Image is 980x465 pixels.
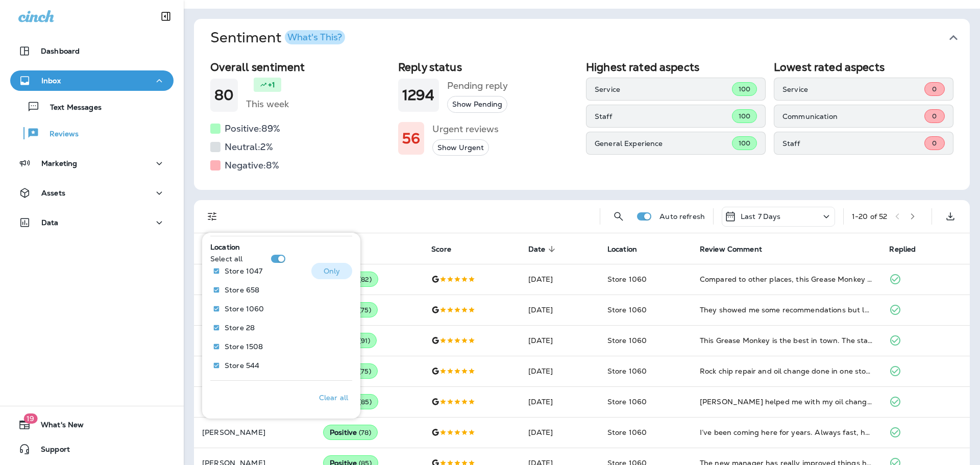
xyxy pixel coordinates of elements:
[700,274,873,284] div: Compared to other places, this Grease Monkey feels so much more professional. Joseph handled my c...
[285,30,345,44] button: What's This?
[607,305,647,314] span: Store 1060
[431,245,451,254] span: Score
[402,87,435,104] h1: 1294
[520,386,599,417] td: [DATE]
[225,305,264,313] p: Store 1060
[932,112,937,120] span: 0
[359,336,370,345] span: ( 91 )
[10,153,174,174] button: Marketing
[225,139,273,155] h5: Neutral: 2 %
[447,78,508,94] h5: Pending reply
[520,295,599,325] td: [DATE]
[932,139,937,148] span: 0
[287,33,342,42] div: What's This?
[10,212,174,233] button: Data
[268,80,275,90] p: +1
[359,428,371,437] span: ( 78 )
[152,6,180,27] button: Collapse Sidebar
[323,425,378,440] div: Positive
[210,242,240,252] span: Location
[607,275,647,284] span: Store 1060
[782,139,924,148] p: Staff
[311,263,352,279] button: Only
[520,417,599,448] td: [DATE]
[31,421,84,433] span: What's New
[359,367,371,376] span: ( 75 )
[520,264,599,295] td: [DATE]
[202,227,360,419] div: Filters
[359,306,371,314] span: ( 75 )
[741,212,781,221] p: Last 7 Days
[586,61,766,74] h2: Highest rated aspects
[315,385,352,410] button: Clear all
[528,244,559,254] span: Date
[41,218,59,227] p: Data
[402,130,420,147] h1: 56
[31,445,70,457] span: Support
[447,96,507,113] button: Show Pending
[359,275,372,284] span: ( 82 )
[852,212,887,221] div: 1 - 20 of 52
[607,428,647,437] span: Store 1060
[700,245,762,254] span: Review Comment
[319,394,348,402] p: Clear all
[782,85,924,93] p: Service
[194,57,970,190] div: SentimentWhat's This?
[202,206,223,227] button: Filters
[520,325,599,356] td: [DATE]
[782,112,924,120] p: Communication
[214,87,234,104] h1: 80
[225,342,263,351] p: Store 1508
[10,96,174,117] button: Text Messages
[10,123,174,144] button: Reviews
[607,244,650,254] span: Location
[700,305,873,315] div: They showed me some recommendations but let me decide. No pushy sales tactics.
[39,130,79,139] p: Reviews
[940,206,961,227] button: Export as CSV
[225,120,280,137] h5: Positive: 89 %
[10,41,174,61] button: Dashboard
[41,189,65,197] p: Assets
[10,439,174,459] button: Support
[607,397,647,406] span: Store 1060
[739,85,750,93] span: 100
[246,96,289,112] h5: This week
[10,183,174,203] button: Assets
[774,61,953,74] h2: Lowest rated aspects
[431,244,464,254] span: Score
[41,77,61,85] p: Inbox
[659,212,705,221] p: Auto refresh
[202,428,307,436] p: [PERSON_NAME]
[889,244,929,254] span: Replied
[210,61,390,74] h2: Overall sentiment
[202,19,978,57] button: SentimentWhat's This?
[40,103,102,113] p: Text Messages
[359,398,372,406] span: ( 85 )
[607,245,637,254] span: Location
[225,157,279,174] h5: Negative: 8 %
[608,206,629,227] button: Search Reviews
[225,267,262,275] p: Store 1047
[607,366,647,376] span: Store 1060
[700,397,873,407] div: Nate helped me with my oil change, and I appreciated how clear and respectful he was. He gave me ...
[225,361,259,370] p: Store 544
[10,70,174,91] button: Inbox
[528,245,546,254] span: Date
[432,121,499,137] h5: Urgent reviews
[10,414,174,435] button: 19What's New
[607,336,647,345] span: Store 1060
[225,324,255,332] p: Store 28
[41,47,80,55] p: Dashboard
[595,112,732,120] p: Staff
[595,139,732,148] p: General Experience
[739,139,750,148] span: 100
[700,335,873,346] div: This Grease Monkey is the best in town. The staff gets you in and out so quickly without cutting ...
[739,112,750,120] span: 100
[889,245,916,254] span: Replied
[398,61,578,74] h2: Reply status
[700,366,873,376] div: Rock chip repair and oil change done in one stop—very convenient.
[520,356,599,386] td: [DATE]
[932,85,937,93] span: 0
[595,85,732,93] p: Service
[210,29,345,46] h1: Sentiment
